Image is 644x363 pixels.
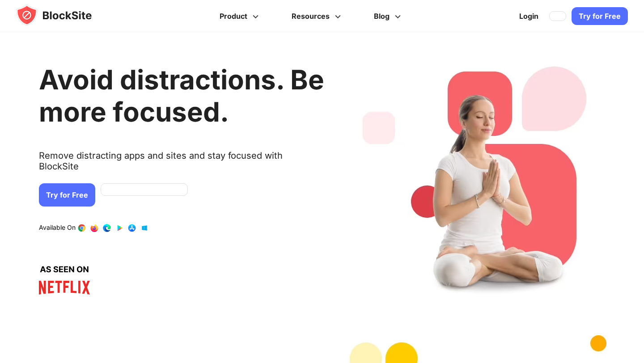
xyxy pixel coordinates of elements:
[39,224,76,232] text: Available On
[39,63,324,128] h1: Avoid distractions. Be more focused.
[16,4,109,26] img: blocksite-icon.5d769676.svg
[39,183,95,207] a: Try for Free
[514,5,544,27] a: Login
[39,150,324,179] text: Remove distracting apps and sites and stay focused with BlockSite
[572,7,628,25] a: Try for Free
